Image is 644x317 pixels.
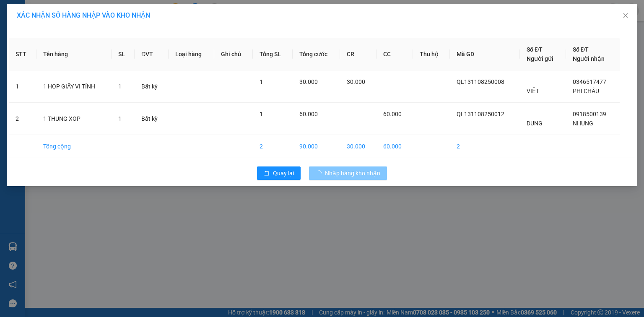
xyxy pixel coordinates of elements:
[457,78,504,85] span: QL131108250008
[264,170,270,177] span: rollback
[325,169,380,178] span: Nhập hàng kho nhận
[17,11,150,19] span: XÁC NHẬN SỐ HÀNG NHẬP VÀO KHO NHẬN
[36,103,112,135] td: 1 THUNG XOP
[135,103,169,135] td: Bất kỳ
[457,111,504,117] span: QL131108250012
[10,54,46,94] b: An Anh Limousine
[257,166,301,180] button: rollbackQuay lại
[135,38,169,70] th: ĐVT
[573,55,605,62] span: Người nhận
[293,135,340,158] td: 90.000
[347,78,365,85] span: 30.000
[413,38,450,70] th: Thu hộ
[118,83,122,90] span: 1
[316,170,325,176] span: loading
[527,55,553,62] span: Người gửi
[527,46,543,53] span: Số ĐT
[450,38,520,70] th: Mã GD
[573,120,593,127] span: NHUNG
[293,38,340,70] th: Tổng cước
[340,135,377,158] td: 30.000
[527,120,543,127] span: DUNG
[36,70,112,103] td: 1 HOP GIÂY VI TÍNH
[273,169,294,178] span: Quay lại
[260,111,263,117] span: 1
[622,12,629,19] span: close
[377,38,413,70] th: CC
[260,78,263,85] span: 1
[573,111,606,117] span: 0918500139
[309,166,387,180] button: Nhập hàng kho nhận
[340,38,377,70] th: CR
[9,38,36,70] th: STT
[214,38,253,70] th: Ghi chú
[573,88,599,94] span: PHI CHÂU
[573,78,606,85] span: 0346517477
[450,135,520,158] td: 2
[112,38,135,70] th: SL
[118,115,122,122] span: 1
[9,70,36,103] td: 1
[135,70,169,103] td: Bất kỳ
[299,78,318,85] span: 30.000
[614,4,637,28] button: Close
[36,38,112,70] th: Tên hàng
[36,135,112,158] td: Tổng cộng
[377,135,413,158] td: 60.000
[573,46,589,53] span: Số ĐT
[299,111,318,117] span: 60.000
[253,38,293,70] th: Tổng SL
[169,38,214,70] th: Loại hàng
[253,135,293,158] td: 2
[54,12,80,81] b: Biên nhận gởi hàng hóa
[383,111,402,117] span: 60.000
[527,88,539,94] span: VIỆT
[9,103,36,135] td: 2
